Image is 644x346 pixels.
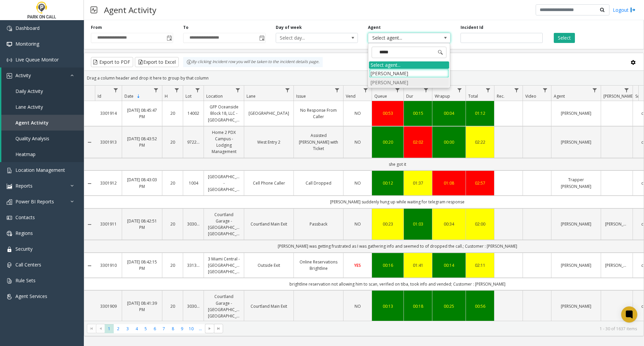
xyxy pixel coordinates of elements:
[84,72,644,84] div: Drag a column header and drop it here to group by that column
[84,222,95,227] a: Collapse Details
[470,180,490,186] a: 02:57
[525,93,536,99] span: Video
[7,247,12,252] img: 'icon'
[208,211,240,237] a: Courtland Garage - [GEOGRAPHIC_DATA] [GEOGRAPHIC_DATA]
[355,303,361,309] span: NO
[99,180,118,186] a: 3301912
[114,324,123,333] span: Page 2
[554,93,565,99] span: Agent
[15,261,41,268] span: Call Centers
[248,262,289,268] a: Outside Exit
[177,324,186,333] span: Page 9
[15,72,31,79] span: Activity
[298,107,339,120] a: No Response From Caller
[376,110,399,116] a: 00:53
[126,107,158,120] a: [DATE] 08:45:47 PM
[276,33,341,43] span: Select day...
[187,262,200,268] a: 331360
[187,303,200,309] a: 303033
[105,324,114,333] span: Page 1
[15,41,39,47] span: Monitoring
[408,110,428,116] a: 00:15
[187,221,200,227] a: 303033
[15,119,49,126] span: Agent Activity
[376,139,399,145] a: 00:20
[165,93,168,99] span: H
[208,293,240,319] a: Courtland Garage - [GEOGRAPHIC_DATA] [GEOGRAPHIC_DATA]
[484,86,493,95] a: Total Filter Menu
[1,131,84,146] a: Quality Analysis
[613,6,636,13] a: Logout
[555,177,597,189] a: Trapper [PERSON_NAME]
[248,180,289,186] a: Cell Phone Caller
[84,140,95,145] a: Collapse Details
[470,139,490,145] a: 02:22
[408,262,428,268] a: 01:41
[166,110,179,116] a: 20
[150,324,159,333] span: Page 6
[7,262,12,268] img: 'icon'
[376,221,399,227] a: 00:23
[554,33,575,43] button: Select
[15,88,43,94] span: Daily Activity
[406,93,413,99] span: Dur
[15,151,36,157] span: Heatmap
[187,139,200,145] a: 972200
[101,2,160,18] h3: Agent Activity
[555,303,597,309] a: [PERSON_NAME]
[369,69,449,78] li: [PERSON_NAME]
[296,93,306,99] span: Issue
[99,221,118,227] a: 3301911
[15,135,49,142] span: Quality Analysis
[208,256,240,275] a: 3 Miami Central - [GEOGRAPHIC_DATA] [GEOGRAPHIC_DATA]
[347,262,368,268] a: YES
[7,199,12,205] img: 'icon'
[98,93,101,99] span: Id
[436,303,462,309] a: 00:25
[187,110,200,116] a: 14002
[333,86,342,95] a: Issue Filter Menu
[84,86,644,321] div: Data table
[166,221,179,227] a: 20
[185,93,192,99] span: Lot
[436,110,462,116] a: 00:04
[168,324,177,333] span: Page 8
[248,303,289,309] a: Courtland Main Exit
[436,139,462,145] a: 00:00
[91,2,97,18] img: pageIcon
[15,183,33,189] span: Reports
[15,246,33,252] span: Security
[346,93,356,99] span: Vend
[7,231,12,236] img: 'icon'
[512,86,521,95] a: Rec. Filter Menu
[15,293,47,299] span: Agent Services
[298,259,339,271] a: Online Reservations Brightline
[470,110,490,116] a: 01:12
[376,303,399,309] a: 00:13
[555,139,597,145] a: [PERSON_NAME]
[258,33,265,43] span: Toggle popup
[166,262,179,268] a: 20
[84,263,95,268] a: Collapse Details
[497,93,504,99] span: Rec.
[193,86,202,95] a: Lot Filter Menu
[470,303,490,309] div: 00:56
[408,221,428,227] div: 01:03
[206,93,223,99] span: Location
[408,139,428,145] a: 02:02
[470,262,490,268] a: 02:11
[248,139,289,145] a: West Entry 2
[136,94,141,99] span: Sortable
[368,24,381,31] label: Agent
[208,174,240,193] a: [GEOGRAPHIC_DATA] - [GEOGRAPHIC_DATA]
[283,86,292,95] a: Lane Filter Menu
[605,262,629,268] a: [PERSON_NAME]
[355,139,361,145] span: NO
[7,294,12,299] img: 'icon'
[436,221,462,227] a: 00:34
